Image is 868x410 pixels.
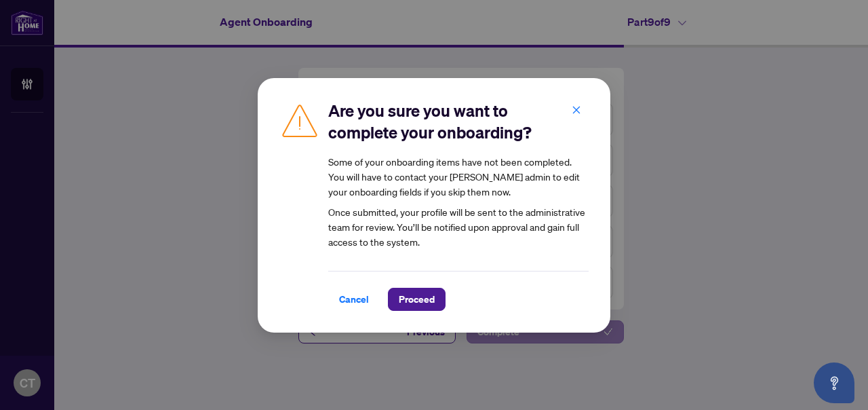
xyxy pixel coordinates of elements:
[328,100,589,143] h2: Are you sure you want to complete your onboarding?
[279,100,320,141] img: Caution Icon
[328,154,589,199] div: Some of your onboarding items have not been completed. You will have to contact your [PERSON_NAME...
[399,288,435,310] span: Proceed
[339,288,369,310] span: Cancel
[328,288,380,311] button: Cancel
[814,362,854,403] button: Open asap
[388,288,446,311] button: Proceed
[572,105,581,114] span: close
[328,154,589,249] article: Once submitted, your profile will be sent to the administrative team for review. You’ll be notifi...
